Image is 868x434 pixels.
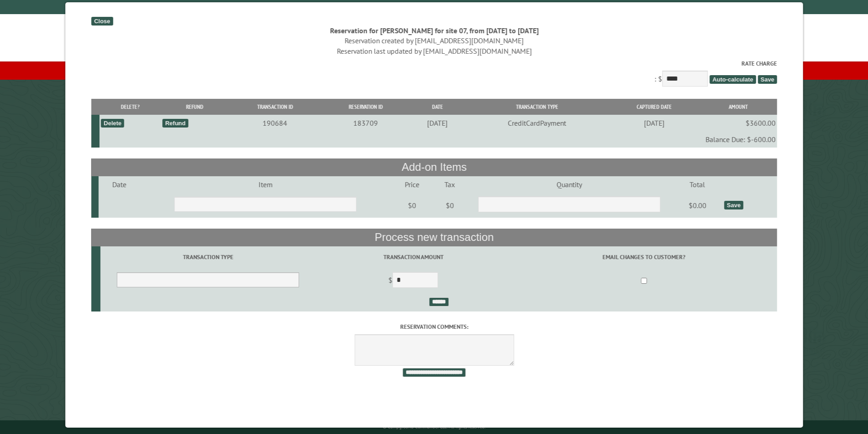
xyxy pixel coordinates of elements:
[699,99,777,115] th: Amount
[699,115,777,131] td: $3600.00
[91,158,777,176] th: Add-on Items
[410,115,465,131] td: [DATE]
[672,193,722,218] td: $0.00
[383,424,486,430] small: © Campground Commander LLC. All rights reserved.
[161,99,228,115] th: Refund
[758,75,777,84] span: Save
[91,26,777,36] div: Reservation for [PERSON_NAME] for site 07, from [DATE] to [DATE]
[162,119,188,128] div: Refund
[512,253,776,261] label: Email changes to customer?
[91,59,777,68] label: Rate Charge
[609,115,699,131] td: [DATE]
[433,193,466,218] td: $0
[465,115,609,131] td: CreditCardPayment
[466,176,672,193] td: Quantity
[99,131,777,148] td: Balance Due: $-600.00
[390,193,433,218] td: $0
[101,119,124,128] div: Delete
[91,36,777,46] div: Reservation created by [EMAIL_ADDRESS][DOMAIN_NAME]
[91,59,777,89] div: : $
[390,176,433,193] td: Price
[321,115,410,131] td: 183709
[91,229,777,246] th: Process new transaction
[609,99,699,115] th: Captured Date
[317,253,509,261] label: Transaction Amount
[91,322,777,331] label: Reservation comments:
[465,99,609,115] th: Transaction Type
[98,176,140,193] td: Date
[102,253,314,261] label: Transaction Type
[228,115,321,131] td: 190684
[99,99,161,115] th: Delete?
[433,176,466,193] td: Tax
[709,75,756,84] span: Auto-calculate
[724,201,743,209] div: Save
[140,176,390,193] td: Item
[410,99,465,115] th: Date
[315,268,511,294] td: $
[228,99,321,115] th: Transaction ID
[91,46,777,56] div: Reservation last updated by [EMAIL_ADDRESS][DOMAIN_NAME]
[91,17,113,26] div: Close
[672,176,722,193] td: Total
[321,99,410,115] th: Reservation ID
